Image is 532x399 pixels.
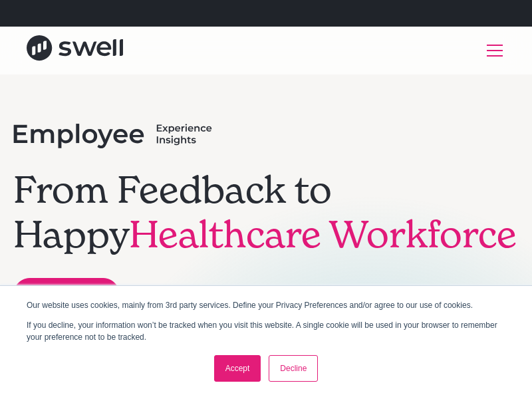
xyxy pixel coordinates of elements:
a: Book a Demo [13,278,120,311]
p: If you decline, your information won’t be tracked when you visit this website. A single cookie wi... [27,319,505,343]
p: Our website uses cookies, mainly from 3rd party services. Define your Privacy Preferences and/or ... [27,299,505,311]
div: menu [479,35,505,66]
a: Accept [214,355,261,382]
a: home [27,35,123,65]
h1: From Feedback to Happy [13,168,519,257]
span: Healthcare Workforce [129,211,517,258]
a: Decline [269,355,318,382]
